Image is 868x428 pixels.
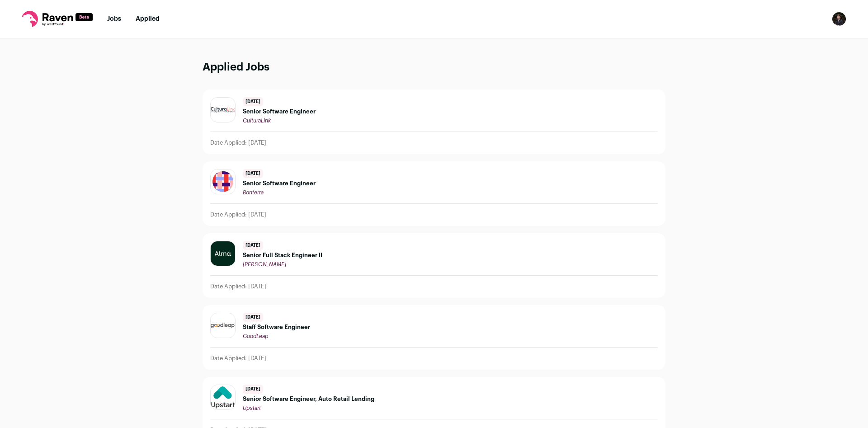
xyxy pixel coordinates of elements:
h1: Applied Jobs [203,60,665,75]
a: [DATE] Senior Software Engineer Bonterra Date Applied: [DATE] [203,162,665,226]
span: Senior Software Engineer [243,108,316,115]
a: Jobs [107,16,121,22]
a: [DATE] Senior Full Stack Engineer II [PERSON_NAME] Date Applied: [DATE] [203,234,665,297]
span: Senior Full Stack Engineer II [243,252,322,259]
img: b62aa42298112786ee09b448f8424fe8214e8e4b0f39baff56fdf86041132ec2.jpg [211,385,235,409]
img: 1782523-medium_jpg [832,12,846,26]
span: [DATE] [243,169,263,178]
img: 026cc35809311526244e7045dcbe1b0bf8c83368e9edc452ae17360796073f98.jpg [211,241,235,266]
p: Date Applied: [DATE] [210,139,266,146]
span: [DATE] [243,97,263,106]
a: Applied [136,16,160,22]
span: [DATE] [243,241,263,250]
img: b1c1fd06c8eab454017bf26fd6659ca070fa9aada36e653a34424278d7ff39ca.png [211,107,235,112]
img: 225294540d9cb4729713ef4a62ab4f0f5fba2ba024956ae05a126d887837f809 [211,169,235,194]
span: Upstart [243,405,261,411]
a: [DATE] Senior Software Engineer CulturaLink Date Applied: [DATE] [203,90,665,154]
p: Date Applied: [DATE] [210,211,266,218]
span: GoodLeap [243,334,269,339]
span: [DATE] [243,385,263,394]
p: Date Applied: [DATE] [210,283,266,290]
img: 1ee3e94e52f368feb41f98e34d0c1aaac2904cba8b8d960b9e56e7caeb4b40f3.jpg [211,313,235,338]
span: Staff Software Engineer [243,324,310,331]
span: CulturaLink [243,118,271,123]
a: [DATE] Staff Software Engineer GoodLeap Date Applied: [DATE] [203,306,665,369]
p: Date Applied: [DATE] [210,355,266,362]
span: Bonterra [243,190,264,195]
span: [DATE] [243,313,263,322]
span: Senior Software Engineer, Auto Retail Lending [243,395,374,403]
span: [PERSON_NAME] [243,262,286,267]
button: Open dropdown [832,12,846,26]
span: Senior Software Engineer [243,180,316,187]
